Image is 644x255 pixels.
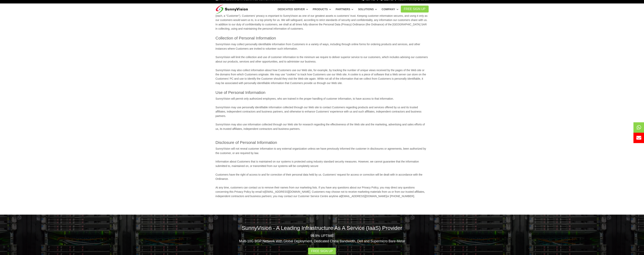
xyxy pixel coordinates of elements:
[382,6,398,13] a: Company
[358,6,377,13] a: Solutions
[278,6,308,13] a: Dedicated Server
[401,6,429,13] a: FREE Sign Up
[213,9,432,207] div: This Privacy Policy governs the manner in which SunnyVision Limited ("SunnyVision") collects, use...
[216,224,429,232] h2: SunnyVision - A Leading Infrastructure As A Service (IaaS) Provider
[216,233,429,244] p: 99.9% UPTIME Multi-10G BGP Network With Global Deployment, Dedicated China Bandwidth, Dell and Su...
[216,140,429,145] h4: Disclosure of Personal Information
[216,90,429,95] h4: Use of Personal Information
[313,6,331,13] a: Products
[336,6,354,13] a: Partners
[216,35,429,41] h4: Collection of Personal Information
[308,248,336,255] a: Free Sign Up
